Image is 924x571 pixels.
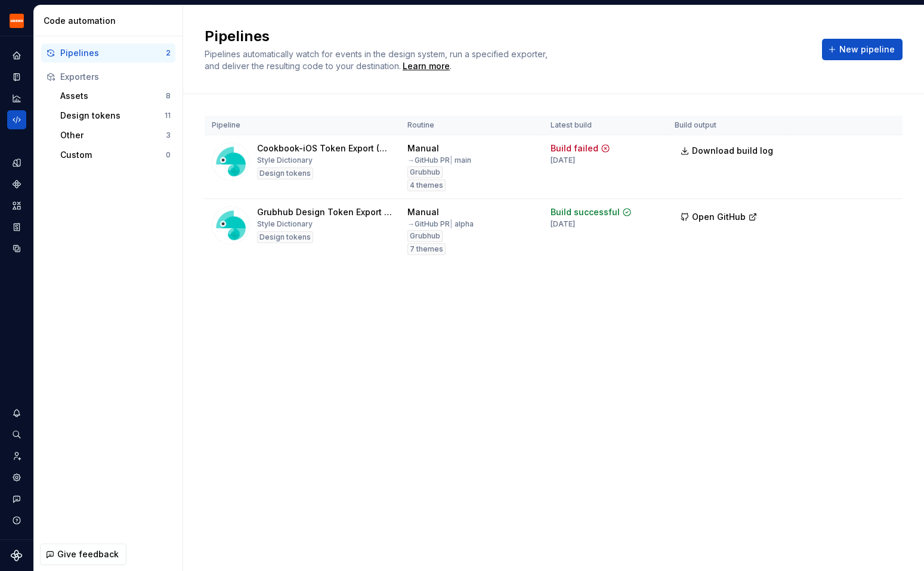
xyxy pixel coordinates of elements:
[667,116,788,135] th: Build output
[60,71,171,83] div: Exporters
[692,145,773,157] span: Download build log
[410,244,443,254] span: 7 themes
[7,196,26,215] a: Assets
[407,142,439,154] div: Manual
[205,116,400,135] th: Pipeline
[7,218,26,237] a: Storybook stories
[551,206,620,218] div: Build successful
[7,425,26,444] button: Search ⌘K
[257,156,313,165] div: Style Dictionary
[60,149,166,161] div: Custom
[7,46,26,65] a: Home
[40,544,126,565] button: Give feedback
[410,181,443,190] span: 4 themes
[257,142,393,154] div: Cookbook-iOS Token Export (Manual)
[55,126,175,145] button: Other3
[407,219,474,229] div: → GitHub PR alpha
[257,231,313,243] div: Design tokens
[11,550,23,561] svg: Supernova Logo
[7,468,26,487] a: Settings
[551,142,598,154] div: Build failed
[41,44,175,63] button: Pipelines2
[205,27,808,46] h2: Pipelines
[407,166,443,178] div: Grubhub
[166,150,171,160] div: 0
[822,39,903,60] button: New pipeline
[407,156,471,165] div: → GitHub PR main
[257,206,393,218] div: Grubhub Design Token Export Pipeline
[551,219,575,229] div: [DATE]
[675,213,763,224] a: Open GitHub
[166,48,171,58] div: 2
[10,14,24,28] img: 4e8d6f31-f5cf-47b4-89aa-e4dec1dc0822.png
[403,60,450,72] a: Learn more
[675,206,763,228] button: Open GitHub
[401,62,452,71] span: .
[166,131,171,140] div: 3
[55,86,175,105] button: Assets8
[551,156,575,165] div: [DATE]
[257,219,313,229] div: Style Dictionary
[7,110,26,129] a: Code automation
[675,140,781,162] button: Download build log
[60,110,165,122] div: Design tokens
[257,167,313,179] div: Design tokens
[7,89,26,108] a: Analytics
[407,230,443,242] div: Grubhub
[60,47,166,59] div: Pipelines
[55,145,175,165] button: Custom0
[60,90,166,102] div: Assets
[166,91,171,101] div: 8
[7,404,26,423] button: Notifications
[400,116,543,135] th: Routine
[7,153,26,172] a: Design tokens
[692,211,746,223] span: Open GitHub
[543,116,667,135] th: Latest build
[44,15,178,27] div: Code automation
[839,44,895,55] span: New pipeline
[7,67,26,86] a: Documentation
[60,129,166,141] div: Other
[55,106,175,125] button: Design tokens11
[450,156,453,165] span: |
[7,239,26,258] a: Data sources
[7,446,26,466] a: Invite team
[57,548,119,560] span: Give feedback
[450,219,453,228] span: |
[205,49,550,71] span: Pipelines automatically watch for events in the design system, run a specified exporter, and deli...
[7,489,26,508] button: Contact support
[165,111,171,120] div: 11
[7,175,26,194] a: Components
[407,206,439,218] div: Manual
